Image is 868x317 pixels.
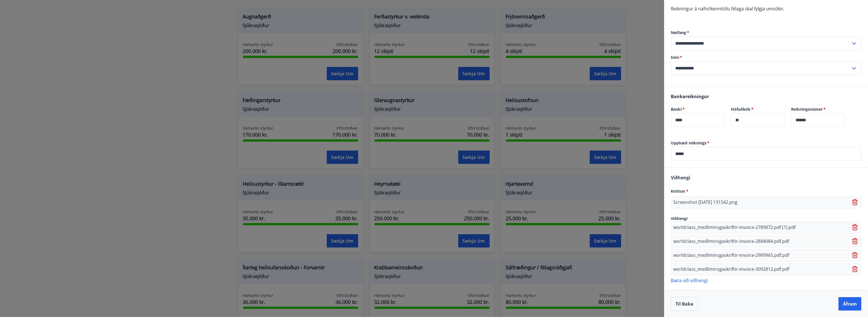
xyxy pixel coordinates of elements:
[671,93,709,100] span: Bankareikningur
[671,55,861,60] label: Sími
[673,199,737,206] p: Screenshot [DATE] 131542.png
[673,238,789,245] p: worldclass_medlimirogaskriftir-invoice-2884084.pdf.pdf
[671,188,688,194] span: Kvittun
[838,297,861,311] button: Áfram
[671,107,724,112] label: Banki
[673,224,796,231] p: worldclass_medlimirogaskriftir-invoice-2789872.pdf (1).pdf
[671,6,784,12] span: Reikningur á nafni/kennitölu félaga skal fylgja umsókn.
[671,30,861,35] label: Netfang
[671,277,861,283] p: Bæta við viðhengi
[671,140,861,146] label: Upphæð reiknings
[731,107,784,112] label: Höfuðbók
[673,252,789,259] p: worldclass_medlimirogaskriftir-invoice-2989965.pdf.pdf
[671,216,687,221] span: Viðhengi
[671,147,861,161] div: Upphæð reiknings
[791,107,845,112] label: Reikningsnúmer
[671,297,698,311] button: Til baka
[673,266,789,273] p: worldclass_medlimirogaskriftir-invoice-3092812.pdf.pdf
[671,175,690,181] span: Viðhengi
